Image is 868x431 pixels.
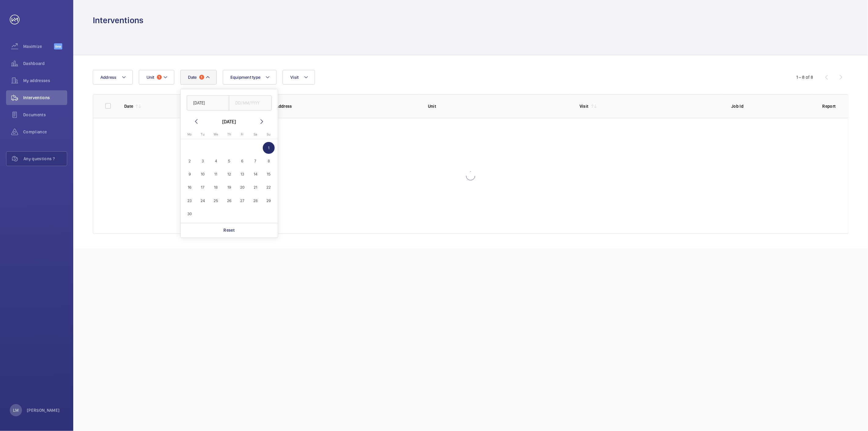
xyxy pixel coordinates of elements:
[262,154,275,168] button: June 8, 2025
[223,195,235,207] span: 26
[196,181,209,194] button: June 17, 2025
[93,70,133,85] button: Address
[183,207,196,220] button: June 30, 2025
[187,95,230,110] input: DD/MM/YYYY
[262,168,275,181] button: June 15, 2025
[201,132,204,136] span: Tu
[250,168,262,180] span: 14
[236,182,248,194] span: 20
[188,75,197,80] span: Date
[823,103,836,109] p: Report
[250,195,262,207] span: 28
[183,194,196,207] button: June 23, 2025
[23,43,54,49] span: Maximize
[197,182,209,194] span: 17
[254,132,257,136] span: Sa
[241,132,244,136] span: Fr
[227,132,231,136] span: Th
[184,195,196,207] span: 23
[214,132,218,136] span: We
[209,194,222,207] button: June 25, 2025
[223,227,235,233] p: Reset
[23,60,67,67] span: Dashboard
[197,195,209,207] span: 24
[24,156,67,162] span: Any questions ?
[209,154,222,168] button: June 4, 2025
[262,141,275,154] button: June 1, 2025
[100,75,117,80] span: Address
[209,181,222,194] button: June 18, 2025
[222,194,236,207] button: June 26, 2025
[249,194,262,207] button: June 28, 2025
[283,70,315,85] button: Visit
[236,168,249,181] button: June 13, 2025
[196,194,209,207] button: June 24, 2025
[196,168,209,181] button: June 10, 2025
[222,168,236,181] button: June 12, 2025
[262,194,275,207] button: June 29, 2025
[23,78,67,84] span: My addresses
[27,407,60,413] p: [PERSON_NAME]
[796,74,813,80] div: 1 – 8 of 8
[222,181,236,194] button: June 19, 2025
[183,154,196,168] button: June 2, 2025
[197,168,209,180] span: 10
[250,182,262,194] span: 21
[199,75,204,80] span: 1
[263,195,275,207] span: 29
[184,155,196,167] span: 2
[184,182,196,194] span: 16
[267,132,270,136] span: Su
[249,154,262,168] button: June 7, 2025
[146,75,154,80] span: Unit
[93,15,143,26] h1: Interventions
[230,75,261,80] span: Equipment type
[23,129,67,135] span: Compliance
[210,155,222,167] span: 4
[197,155,209,167] span: 3
[263,182,275,194] span: 22
[262,181,275,194] button: June 22, 2025
[184,168,196,180] span: 9
[222,154,236,168] button: June 5, 2025
[236,155,248,167] span: 6
[263,142,275,154] span: 1
[13,407,19,413] p: LM
[263,168,275,180] span: 15
[428,103,570,109] p: Unit
[223,168,235,180] span: 12
[124,103,133,109] p: Date
[236,154,249,168] button: June 6, 2025
[196,154,209,168] button: June 3, 2025
[54,43,62,49] span: Beta
[223,182,235,194] span: 19
[210,168,222,180] span: 11
[157,75,162,80] span: 1
[222,118,236,125] div: [DATE]
[249,181,262,194] button: June 21, 2025
[290,75,298,80] span: Visit
[23,95,67,101] span: Interventions
[250,155,262,167] span: 7
[223,70,277,85] button: Equipment type
[183,168,196,181] button: June 9, 2025
[209,168,222,181] button: June 11, 2025
[276,103,418,109] p: Address
[580,103,589,109] p: Visit
[236,181,249,194] button: June 20, 2025
[236,195,248,207] span: 27
[731,103,812,109] p: Job Id
[187,132,192,136] span: Mo
[236,168,248,180] span: 13
[183,181,196,194] button: June 16, 2025
[23,112,67,118] span: Documents
[249,168,262,181] button: June 14, 2025
[184,208,196,220] span: 30
[223,155,235,167] span: 5
[236,194,249,207] button: June 27, 2025
[180,70,217,85] button: Date1
[263,155,275,167] span: 8
[139,70,174,85] button: Unit1
[210,182,222,194] span: 18
[210,195,222,207] span: 25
